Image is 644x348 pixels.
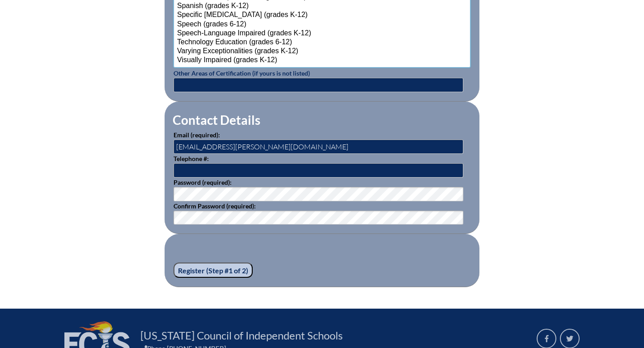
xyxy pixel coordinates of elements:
[176,11,468,20] option: Specific [MEDICAL_DATA] (grades K-12)
[174,131,220,139] label: Email (required):
[176,38,468,47] option: Technology Education (grades 6-12)
[176,29,468,38] option: Speech-Language Impaired (grades K-12)
[174,178,232,186] label: Password (required):
[174,263,253,278] input: Register (Step #1 of 2)
[176,56,468,65] option: Visually Impaired (grades K-12)
[137,328,346,343] a: [US_STATE] Council of Independent Schools
[176,47,468,56] option: Varying Exceptionalities (grades K-12)
[176,2,468,11] option: Spanish (grades K-12)
[176,20,468,29] option: Speech (grades 6-12)
[174,69,310,77] label: Other Areas of Certification (if yours is not listed)
[174,202,256,210] label: Confirm Password (required):
[172,112,261,127] legend: Contact Details
[174,155,209,162] label: Telephone #:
